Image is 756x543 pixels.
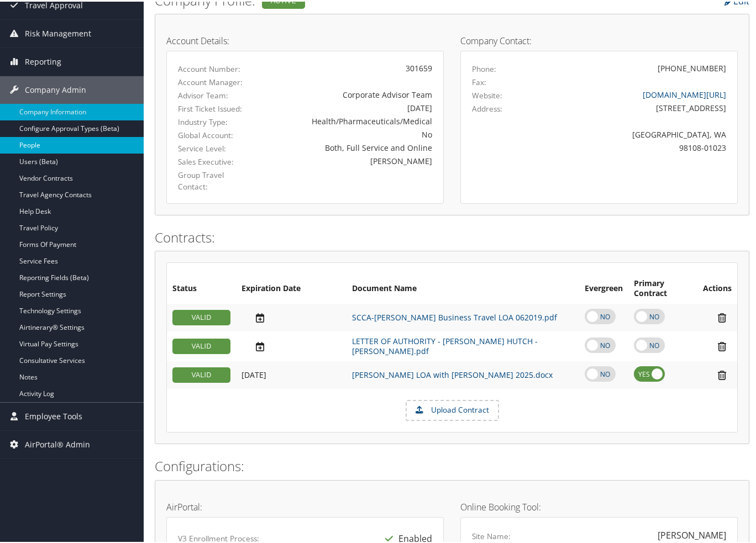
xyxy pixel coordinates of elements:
[540,101,727,112] div: [STREET_ADDRESS]
[178,88,251,99] label: Advisor Team:
[166,35,444,44] h4: Account Details:
[178,115,251,126] label: Industry Type:
[347,272,579,302] th: Document Name
[472,102,502,113] label: Address:
[178,155,251,166] label: Sales Executive:
[268,114,432,125] div: Health/Pharmaceuticals/Medical
[155,455,749,474] h2: Configurations:
[472,75,486,86] label: Fax:
[540,140,727,152] div: 98108-01023
[236,272,347,302] th: Expiration Date
[712,368,732,379] i: Remove Contract
[242,368,341,378] div: Add/Edit Date
[25,18,91,46] span: Risk Management
[579,272,628,302] th: Evergreen
[178,75,251,86] label: Account Manager:
[628,272,697,302] th: Primary Contract
[242,339,341,351] div: Add/Edit Date
[407,399,498,418] label: Upload Contract
[268,127,432,139] div: No
[268,154,432,165] div: [PERSON_NAME]
[460,35,738,44] h4: Company Contact:
[172,337,230,352] div: VALID
[268,101,432,112] div: [DATE]
[460,501,738,510] h4: Online Booking Tool:
[352,334,538,355] a: LETTER OF AUTHORITY - [PERSON_NAME] HUTCH - [PERSON_NAME].pdf
[472,529,511,540] label: Site Name:
[25,429,90,457] span: AirPortal® Admin
[178,128,251,139] label: Global Account:
[697,272,737,302] th: Actions
[472,62,496,73] label: Phone:
[658,527,726,540] div: [PERSON_NAME]
[178,62,251,73] label: Account Number:
[712,339,732,351] i: Remove Contract
[178,168,251,191] label: Group Travel Contact:
[472,88,502,99] label: Website:
[178,141,251,152] label: Service Level:
[352,310,557,321] a: SCCA-[PERSON_NAME] Business Travel LOA 062019.pdf
[268,61,432,72] div: 301659
[540,127,727,139] div: [GEOGRAPHIC_DATA], WA
[712,310,732,322] i: Remove Contract
[25,75,86,102] span: Company Admin
[242,310,341,322] div: Add/Edit Date
[178,102,251,113] label: First Ticket Issued:
[155,226,749,245] h2: Contracts:
[242,368,266,378] span: [DATE]
[268,87,432,99] div: Corporate Advisor Team
[178,531,259,542] label: V3 Enrollment Process:
[167,272,236,302] th: Status
[25,401,82,429] span: Employee Tools
[166,501,444,510] h4: AirPortal:
[658,61,726,72] div: [PHONE_NUMBER]
[25,46,61,74] span: Reporting
[172,308,230,324] div: VALID
[352,368,553,378] a: [PERSON_NAME] LOA with [PERSON_NAME] 2025.docx
[268,140,432,152] div: Both, Full Service and Online
[172,366,230,381] div: VALID
[643,88,726,98] a: [DOMAIN_NAME][URL]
